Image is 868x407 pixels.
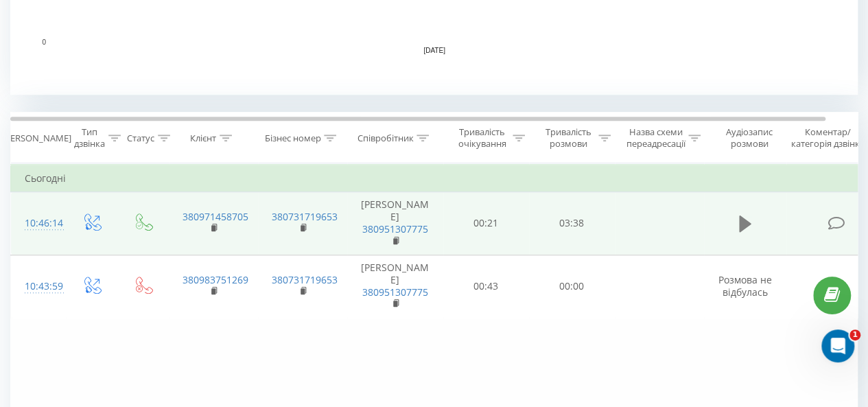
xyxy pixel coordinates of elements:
td: 03:38 [529,192,615,255]
div: Назва схеми переадресації [626,126,685,150]
div: Тривалість очікування [455,126,509,150]
text: [DATE] [423,47,445,54]
div: Клієнт [190,132,216,144]
td: 00:21 [443,192,529,255]
a: 380731719653 [272,273,338,286]
iframe: Intercom live chat [821,329,854,362]
div: [PERSON_NAME] [2,132,71,144]
div: Співробітник [357,132,413,144]
div: Статус [127,132,154,144]
a: 380731719653 [272,210,338,223]
div: Аудіозапис розмови [716,126,782,150]
text: 0 [42,38,46,46]
div: 10:46:14 [25,210,52,237]
span: Розмова не відбулась [718,273,772,299]
a: 380951307775 [362,222,428,235]
a: 380951307775 [362,286,428,299]
div: Коментар/категорія дзвінка [788,126,868,150]
div: 10:43:59 [25,273,52,300]
a: 380971458705 [183,210,248,223]
td: 00:00 [529,255,615,318]
span: 1 [849,329,860,340]
td: 00:43 [443,255,529,318]
td: [PERSON_NAME] [347,192,443,255]
td: [PERSON_NAME] [347,255,443,318]
a: 380983751269 [183,273,248,286]
div: Бізнес номер [264,132,320,144]
div: Тип дзвінка [74,126,105,150]
div: Тривалість розмови [541,126,595,150]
